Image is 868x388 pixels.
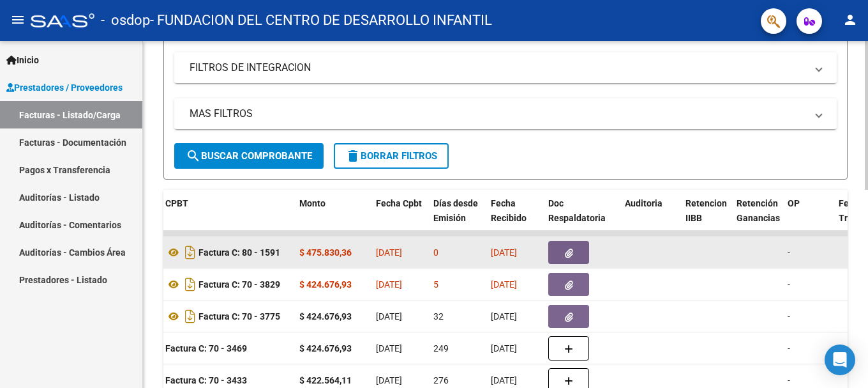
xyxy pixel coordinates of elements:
div: Open Intercom Messenger [825,345,855,375]
strong: Factura C: 70 - 3775 [198,311,280,322]
span: [DATE] [491,311,517,322]
datatable-header-cell: Días desde Emisión [428,190,486,246]
datatable-header-cell: Retención Ganancias [731,190,782,246]
span: - [788,279,790,290]
span: [DATE] [491,279,517,290]
span: Prestadores / Proveedores [6,81,123,95]
datatable-header-cell: CPBT [160,190,294,246]
span: 32 [433,311,444,322]
span: Inicio [6,53,39,67]
span: [DATE] [376,375,402,385]
span: - FUNDACION DEL CENTRO DE DESARROLLO INFANTIL [150,6,492,35]
span: Días desde Emisión [433,198,478,223]
strong: $ 424.676,93 [299,311,352,322]
mat-expansion-panel-header: FILTROS DE INTEGRACION [174,52,837,83]
span: - osdop [101,6,150,35]
strong: $ 424.676,93 [299,279,352,290]
span: [DATE] [491,247,517,258]
span: [DATE] [376,343,402,353]
mat-icon: search [186,148,201,164]
strong: Factura C: 70 - 3433 [165,375,247,385]
span: Retencion IIBB [685,198,727,223]
span: Fecha Cpbt [376,198,422,208]
span: [DATE] [376,311,402,322]
mat-expansion-panel-header: MAS FILTROS [174,98,837,129]
span: [DATE] [491,343,517,353]
mat-icon: person [842,12,858,27]
span: - [788,311,790,322]
span: - [788,247,790,258]
strong: Factura C: 80 - 1591 [198,247,280,258]
mat-panel-title: MAS FILTROS [190,107,806,121]
datatable-header-cell: Monto [294,190,371,246]
datatable-header-cell: Retencion IIBB [680,190,731,246]
span: [DATE] [491,375,517,385]
strong: Factura C: 70 - 3469 [165,343,247,353]
span: Buscar Comprobante [186,150,312,162]
i: Descargar documento [182,242,198,263]
span: [DATE] [376,279,402,290]
span: 276 [433,375,449,385]
datatable-header-cell: Auditoria [620,190,680,246]
span: 5 [433,279,438,290]
span: [DATE] [376,247,402,258]
span: - [788,375,790,385]
button: Buscar Comprobante [174,143,324,169]
strong: $ 424.676,93 [299,343,352,353]
i: Descargar documento [182,306,198,327]
mat-icon: delete [345,148,361,164]
span: 0 [433,247,438,258]
datatable-header-cell: Fecha Recibido [486,190,543,246]
mat-panel-title: FILTROS DE INTEGRACION [190,61,806,75]
datatable-header-cell: Fecha Cpbt [371,190,428,246]
span: Retención Ganancias [737,198,780,223]
strong: $ 422.564,11 [299,375,352,385]
span: Monto [299,198,325,208]
span: Auditoria [625,198,662,208]
span: CPBT [165,198,188,208]
strong: $ 475.830,36 [299,247,352,258]
i: Descargar documento [182,274,198,295]
span: Borrar Filtros [345,150,437,162]
span: OP [788,198,800,208]
span: 249 [433,343,449,353]
datatable-header-cell: OP [782,190,834,246]
span: Fecha Recibido [491,198,527,223]
span: - [788,343,790,353]
span: Doc Respaldatoria [548,198,606,223]
strong: Factura C: 70 - 3829 [198,279,280,290]
mat-icon: menu [10,12,26,27]
datatable-header-cell: Doc Respaldatoria [543,190,620,246]
button: Borrar Filtros [334,143,449,169]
